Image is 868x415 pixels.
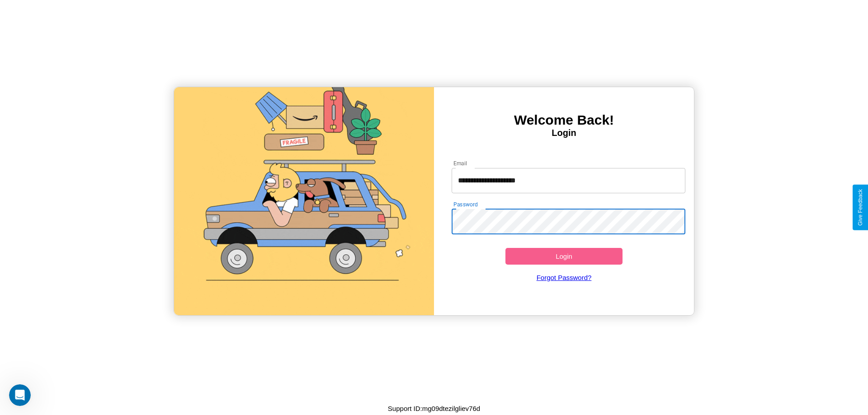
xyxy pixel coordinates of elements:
img: gif [174,87,434,315]
iframe: Intercom live chat [9,384,31,406]
div: Give Feedback [857,189,863,226]
button: Login [505,248,623,265]
p: Support ID: mg09dtezilgliev76d [388,402,480,415]
h4: Login [434,128,694,138]
a: Forgot Password? [447,265,681,290]
h3: Welcome Back! [434,112,694,128]
label: Email [453,159,467,167]
label: Password [453,201,477,208]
